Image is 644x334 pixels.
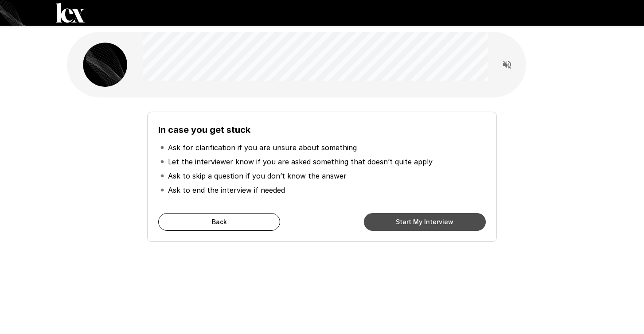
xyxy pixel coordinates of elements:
[364,213,486,231] button: Start My Interview
[168,185,285,195] p: Ask to end the interview if needed
[168,156,433,167] p: Let the interviewer know if you are asked something that doesn’t quite apply
[168,142,357,153] p: Ask for clarification if you are unsure about something
[158,124,250,135] b: In case you get stuck
[168,171,347,181] p: Ask to skip a question if you don’t know the answer
[83,43,127,87] img: lex_avatar2.png
[498,56,516,74] button: Read questions aloud
[158,213,280,231] button: Back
